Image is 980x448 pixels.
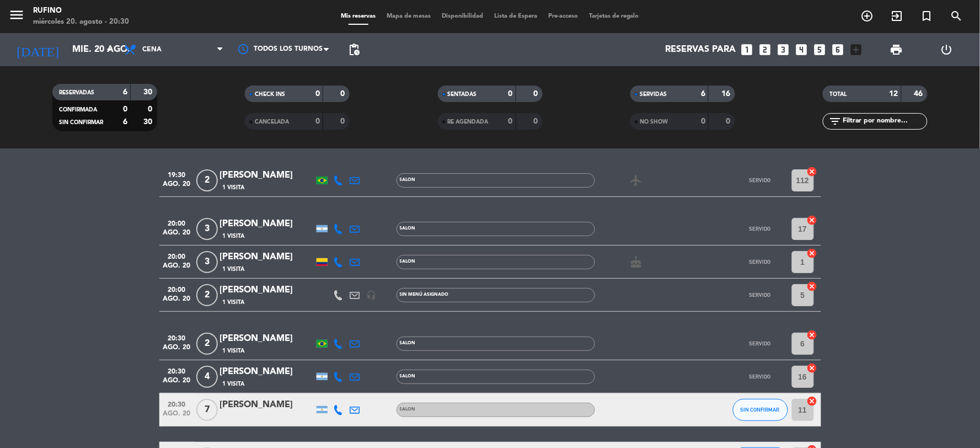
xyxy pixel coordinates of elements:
[922,33,972,66] div: LOG OUT
[103,43,116,56] i: arrow_drop_down
[142,46,162,54] span: Cena
[448,119,489,125] span: RE AGENDADA
[741,407,780,413] span: SIN CONFIRMAR
[807,281,818,292] i: cancel
[163,216,191,229] span: 20:00
[123,88,127,96] strong: 6
[436,13,489,19] span: Disponibilidad
[890,90,898,98] strong: 12
[400,341,416,345] span: SALON
[849,42,864,57] i: add_box
[400,226,416,231] span: SALON
[255,92,285,97] span: CHECK INS
[163,295,191,308] span: ago. 20
[163,377,191,390] span: ago. 20
[758,42,773,57] i: looks_two
[196,169,218,191] span: 2
[701,118,705,125] strong: 0
[749,177,771,183] span: SERVIDO
[220,217,314,231] div: [PERSON_NAME]
[861,9,874,23] i: add_circle_outline
[123,105,127,113] strong: 0
[255,119,289,125] span: CANCELADA
[807,396,818,407] i: cancel
[543,13,583,19] span: Pre-acceso
[733,333,788,355] button: SERVIDO
[315,118,320,125] strong: 0
[740,42,754,57] i: looks_one
[220,168,314,183] div: [PERSON_NAME]
[400,407,416,412] span: SALON
[381,13,436,19] span: Mapa de mesas
[749,226,771,232] span: SERVIDO
[533,90,540,98] strong: 0
[148,105,154,113] strong: 0
[813,42,827,57] i: looks_5
[640,119,668,125] span: NO SHOW
[583,13,645,19] span: Tarjetas de regalo
[920,9,934,23] i: turned_in_not
[33,17,129,28] div: miércoles 20. agosto - 20:30
[341,90,347,98] strong: 0
[196,399,218,421] span: 7
[163,249,191,262] span: 20:00
[733,399,788,421] button: SIN CONFIRMAR
[220,365,314,379] div: [PERSON_NAME]
[400,374,416,378] span: SALON
[807,215,818,226] i: cancel
[223,380,245,388] span: 1 Visita
[220,398,314,412] div: [PERSON_NAME]
[940,43,953,56] i: power_settings_new
[733,169,788,191] button: SERVIDO
[400,292,449,297] span: Sin menú asignado
[163,282,191,295] span: 20:00
[163,262,191,275] span: ago. 20
[630,255,643,269] i: cake
[341,118,347,125] strong: 0
[533,118,540,125] strong: 0
[163,180,191,193] span: ago. 20
[143,118,154,126] strong: 30
[33,6,129,17] div: Rufino
[223,346,245,355] span: 1 Visita
[196,284,218,306] span: 2
[749,340,771,346] span: SERVIDO
[143,88,154,96] strong: 30
[701,90,705,98] strong: 6
[8,7,25,27] button: menu
[829,92,847,97] span: TOTAL
[163,364,191,377] span: 20:30
[220,250,314,264] div: [PERSON_NAME]
[8,38,67,62] i: [DATE]
[163,397,191,410] span: 20:30
[59,90,94,95] span: RESERVADAS
[163,410,191,423] span: ago. 20
[123,118,127,126] strong: 6
[196,251,218,273] span: 3
[914,90,925,98] strong: 46
[666,45,736,55] span: Reservas para
[733,366,788,388] button: SERVIDO
[489,13,543,19] span: Lista de Espera
[842,115,927,127] input: Filtrar por nombre...
[807,166,818,177] i: cancel
[223,183,245,192] span: 1 Visita
[749,292,771,298] span: SERVIDO
[196,366,218,388] span: 4
[220,283,314,297] div: [PERSON_NAME]
[347,43,361,56] span: pending_actions
[640,92,667,97] span: SERVIDAS
[749,259,771,265] span: SERVIDO
[733,218,788,240] button: SERVIDO
[223,232,245,241] span: 1 Visita
[831,42,845,57] i: looks_6
[950,9,963,23] i: search
[508,118,513,125] strong: 0
[448,92,477,97] span: SENTADAS
[807,329,818,340] i: cancel
[163,168,191,180] span: 19:30
[196,218,218,240] span: 3
[220,332,314,346] div: [PERSON_NAME]
[807,362,818,374] i: cancel
[335,13,381,19] span: Mis reservas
